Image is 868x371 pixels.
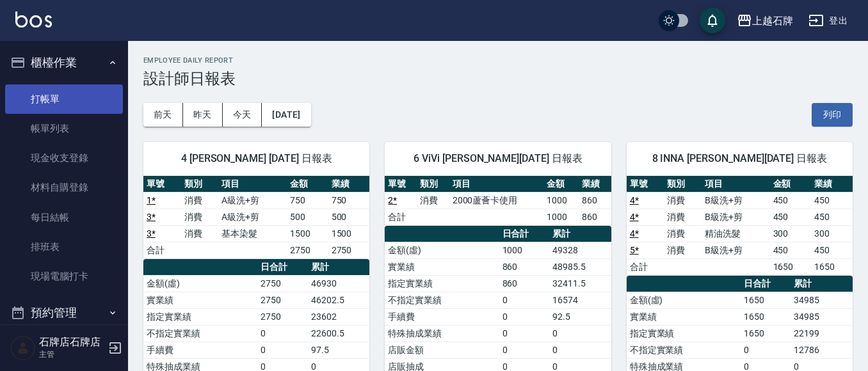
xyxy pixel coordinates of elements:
[811,176,853,193] th: 業績
[287,192,328,209] td: 750
[549,258,611,275] td: 48985.5
[791,325,853,342] td: 22199
[257,259,308,276] th: 日合計
[385,308,499,325] td: 手續費
[257,325,308,342] td: 0
[385,325,499,342] td: 特殊抽成業績
[803,9,853,33] button: 登出
[262,103,310,127] button: [DATE]
[287,242,328,258] td: 2750
[791,292,853,308] td: 34985
[417,176,449,193] th: 類別
[791,308,853,325] td: 34985
[328,176,370,193] th: 業績
[400,152,595,165] span: 6 ViVi [PERSON_NAME][DATE] 日報表
[579,176,611,193] th: 業績
[702,176,769,193] th: 項目
[218,192,286,209] td: A級洗+剪
[257,275,308,292] td: 2750
[328,192,370,209] td: 750
[791,342,853,358] td: 12786
[627,308,741,325] td: 實業績
[181,209,219,225] td: 消費
[741,325,791,342] td: 1650
[287,209,328,225] td: 500
[549,242,611,258] td: 49328
[328,225,370,242] td: 1500
[770,209,812,225] td: 450
[5,114,123,143] a: 帳單列表
[702,225,769,242] td: 精油洗髮
[811,192,853,209] td: 450
[385,342,499,358] td: 店販金額
[770,176,812,193] th: 金額
[579,209,611,225] td: 860
[499,342,550,358] td: 0
[543,192,579,209] td: 1000
[5,173,123,202] a: 材料自購登錄
[5,296,123,329] button: 預約管理
[181,192,219,209] td: 消費
[385,275,499,292] td: 指定實業績
[702,209,769,225] td: B級洗+剪
[499,242,550,258] td: 1000
[812,103,853,127] button: 列印
[791,276,853,292] th: 累計
[385,242,499,258] td: 金額(虛)
[308,292,370,308] td: 46202.5
[549,325,611,342] td: 0
[5,84,123,114] a: 打帳單
[218,176,286,193] th: 項目
[549,308,611,325] td: 92.5
[143,56,853,65] h2: Employee Daily Report
[449,176,544,193] th: 項目
[257,292,308,308] td: 2750
[308,325,370,342] td: 22600.5
[732,8,798,34] button: 上越石牌
[627,325,741,342] td: 指定實業績
[218,209,286,225] td: A級洗+剪
[287,225,328,242] td: 1500
[5,143,123,173] a: 現金收支登錄
[417,192,449,209] td: 消費
[385,292,499,308] td: 不指定實業績
[770,258,812,275] td: 1650
[181,225,219,242] td: 消費
[627,258,664,275] td: 合計
[10,335,36,361] img: Person
[499,258,550,275] td: 860
[543,176,579,193] th: 金額
[143,308,257,325] td: 指定實業績
[5,46,123,79] button: 櫃檯作業
[143,342,257,358] td: 手續費
[664,242,702,258] td: 消費
[308,275,370,292] td: 46930
[811,258,853,275] td: 1650
[642,152,837,165] span: 8 INNA [PERSON_NAME][DATE] 日報表
[183,103,223,127] button: 昨天
[627,176,853,276] table: a dense table
[159,152,354,165] span: 4 [PERSON_NAME] [DATE] 日報表
[328,209,370,225] td: 500
[543,209,579,225] td: 1000
[308,308,370,325] td: 23602
[549,275,611,292] td: 32411.5
[143,275,257,292] td: 金額(虛)
[257,308,308,325] td: 2750
[664,192,702,209] td: 消費
[741,276,791,292] th: 日合計
[752,13,793,29] div: 上越石牌
[181,176,219,193] th: 類別
[627,342,741,358] td: 不指定實業績
[143,292,257,308] td: 實業績
[627,176,664,193] th: 單號
[449,192,544,209] td: 2000蘆薈卡使用
[811,225,853,242] td: 300
[499,292,550,308] td: 0
[5,232,123,262] a: 排班表
[499,308,550,325] td: 0
[664,209,702,225] td: 消費
[143,325,257,342] td: 不指定實業績
[664,176,702,193] th: 類別
[664,225,702,242] td: 消費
